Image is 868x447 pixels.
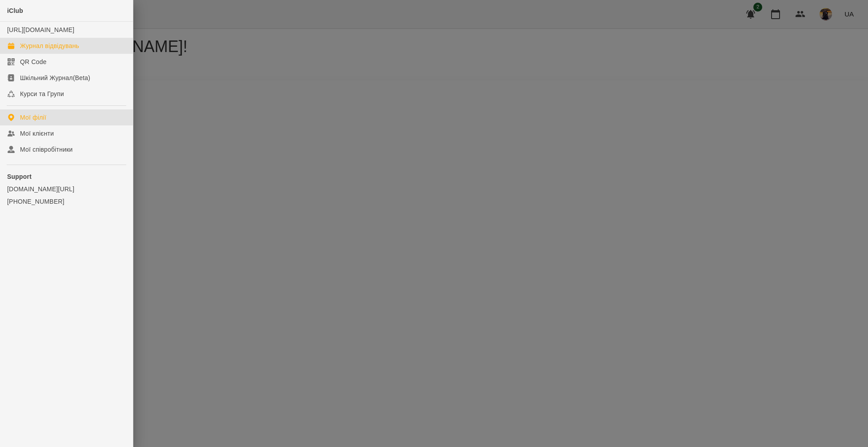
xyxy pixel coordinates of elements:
a: [DOMAIN_NAME][URL] [7,185,126,193]
a: [URL][DOMAIN_NAME] [7,26,74,33]
div: Шкільний Журнал(Beta) [20,73,90,82]
div: Мої співробітники [20,145,73,154]
div: Мої філії [20,113,46,122]
p: Support [7,172,126,181]
span: iClub [7,7,23,14]
div: Курси та Групи [20,89,64,98]
div: QR Code [20,57,47,66]
div: Мої клієнти [20,129,54,138]
div: Журнал відвідувань [20,41,79,50]
a: [PHONE_NUMBER] [7,197,126,206]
